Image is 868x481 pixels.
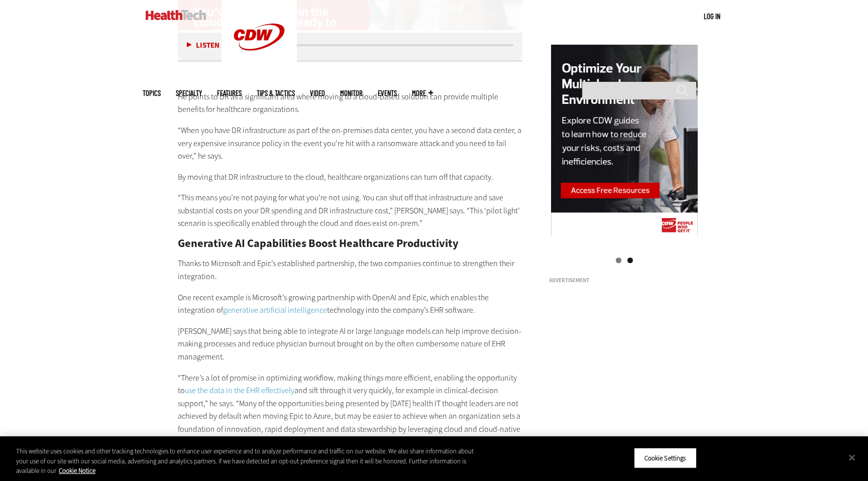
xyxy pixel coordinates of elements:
[378,89,397,97] a: Events
[185,385,294,396] a: use the data in the EHR effectively
[704,12,720,21] a: Log in
[146,10,206,20] img: Home
[222,66,297,77] a: CDW
[223,305,327,315] a: generative artificial intelligence
[257,89,295,97] a: Tips & Tactics
[217,89,242,97] a: Features
[549,278,700,283] h3: Advertisement
[176,89,202,97] span: Specialty
[412,89,433,97] span: More
[178,124,522,163] p: “When you have DR infrastructure as part of the on-premises data center, you have a second data c...
[16,446,477,476] div: This website uses cookies and other tracking technologies to enhance user experience and to analy...
[704,11,720,22] div: User menu
[178,291,522,317] p: One recent example is Microsoft’s growing partnership with OpenAI and Epic, which enables the int...
[178,238,522,249] h2: Generative AI Capabilities Boost Healthcare Productivity
[340,89,363,97] a: MonITor
[627,258,633,263] a: 2
[178,171,522,184] p: By moving that DR infrastructure to the cloud, healthcare organizations can turn off that capacity.
[616,258,621,263] a: 1
[310,89,325,97] a: Video
[841,446,863,468] button: Close
[551,45,698,237] img: multicloud management right rail
[59,466,95,475] a: More information about your privacy
[634,447,697,468] button: Cookie Settings
[178,257,522,283] p: Thanks to Microsoft and Epic’s established partnership, the two companies continue to strengthen ...
[178,325,522,364] p: [PERSON_NAME] says that being able to integrate AI or large language models can help improve deci...
[178,191,522,230] p: “This means you’re not paying for what you’re not using. You can shut off that infrastructure and...
[549,287,700,413] iframe: advertisement
[178,372,522,449] p: “There’s a lot of promise in optimizing workflow, making things more efficient, enabling the oppo...
[143,89,161,97] span: Topics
